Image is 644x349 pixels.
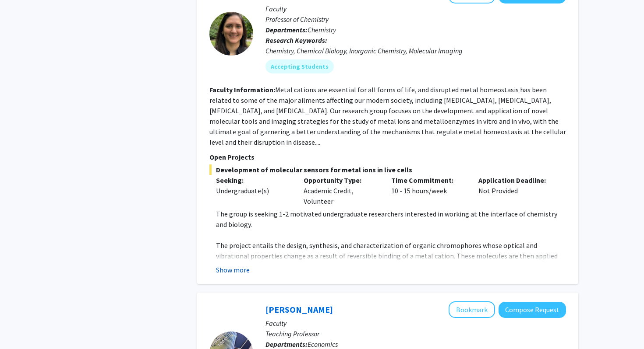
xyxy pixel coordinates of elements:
[304,175,378,185] p: Opportunity Type:
[478,175,553,185] p: Application Deadline:
[265,36,327,45] b: Research Keywords:
[472,175,559,206] div: Not Provided
[265,25,308,34] b: Departments:
[7,310,37,342] iframe: Chat
[209,85,566,147] fg-read-more: Metal cations are essential for all forms of life, and disrupted metal homeostasis has been relat...
[216,185,290,196] div: Undergraduate(s)
[385,175,472,206] div: 10 - 15 hours/week
[265,340,308,349] b: Departments:
[265,304,333,315] a: [PERSON_NAME]
[297,175,385,206] div: Academic Credit, Volunteer
[449,301,495,318] button: Add Melvin Ayogu to Bookmarks
[265,328,566,339] p: Teaching Professor
[216,265,250,275] button: Show more
[216,175,290,185] p: Seeking:
[216,209,566,230] p: The group is seeking 1-2 motivated undergraduate researchers interested in working at the interfa...
[209,152,566,162] p: Open Projects
[265,14,566,24] p: Professor of Chemistry
[391,175,466,185] p: Time Commitment:
[499,302,566,318] button: Compose Request to Melvin Ayogu
[216,240,566,282] p: The project entails the design, synthesis, and characterization of organic chromophores whose opt...
[265,45,566,56] div: Chemistry, Chemical Biology, Inorganic Chemistry, Molecular Imaging
[265,318,566,328] p: Faculty
[265,59,334,73] mat-chip: Accepting Students
[308,340,338,349] span: Economics
[209,85,275,94] b: Faculty Information:
[308,25,336,34] span: Chemistry
[265,3,566,14] p: Faculty
[209,164,566,175] span: Development of molecular sensors for metal ions in live cells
